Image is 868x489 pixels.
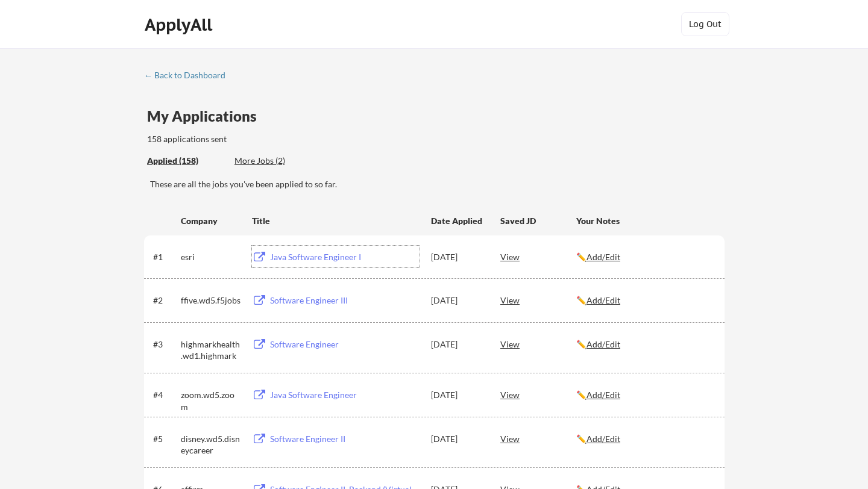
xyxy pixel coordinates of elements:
div: Java Software Engineer [270,389,420,401]
div: ✏️ [576,389,714,401]
u: Add/Edit [587,434,620,444]
div: Java Software Engineer I [270,251,420,263]
div: #1 [153,251,177,263]
div: ✏️ [576,433,714,445]
div: [DATE] [431,251,484,263]
div: My Applications [147,109,266,123]
div: View [500,428,576,449]
div: Company [181,215,241,227]
div: [DATE] [431,294,484,307]
div: disney.wd5.disneycareer [181,433,241,456]
div: View [500,246,576,267]
div: [DATE] [431,389,484,401]
div: 158 applications sent [147,133,380,145]
div: Date Applied [431,215,484,227]
div: esri [181,251,241,263]
div: ✏️ [576,251,714,263]
div: ffive.wd5.f5jobs [181,294,241,307]
div: These are job applications we think you'd be a good fit for, but couldn't apply you to automatica... [234,155,323,167]
div: highmarkhealth.wd1.highmark [181,338,241,362]
div: Your Notes [576,215,714,227]
div: View [500,333,576,355]
u: Add/Edit [587,295,620,305]
div: #4 [153,389,177,401]
div: Software Engineer [270,338,420,350]
div: #5 [153,433,177,445]
a: ← Back to Dashboard [144,70,234,83]
div: Saved JD [500,210,576,231]
div: View [500,384,576,405]
div: #2 [153,294,177,307]
div: ✏️ [576,294,714,307]
div: ← Back to Dashboard [144,71,234,79]
div: These are all the jobs you've been applied to so far. [147,155,225,167]
div: [DATE] [431,338,484,350]
div: ApplyAll [145,14,216,35]
div: [DATE] [431,433,484,445]
u: Add/Edit [587,390,620,400]
div: ✏️ [576,338,714,350]
div: zoom.wd5.zoom [181,389,241,413]
u: Add/Edit [587,339,620,349]
u: Add/Edit [587,252,620,262]
div: Software Engineer III [270,294,420,307]
div: Title [252,215,420,227]
div: More Jobs (2) [234,155,323,167]
div: #3 [153,338,177,350]
div: Applied (158) [147,155,225,167]
button: Log Out [681,12,729,36]
div: View [500,289,576,311]
div: Software Engineer II [270,433,420,445]
div: These are all the jobs you've been applied to so far. [150,178,725,190]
